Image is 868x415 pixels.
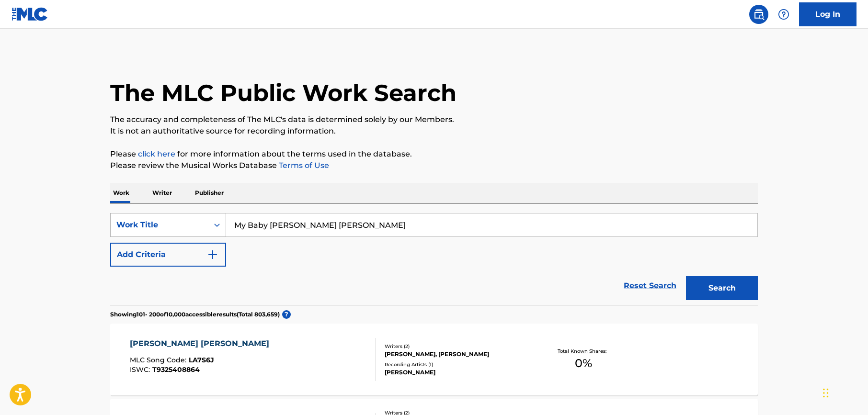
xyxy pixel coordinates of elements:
a: click here [138,149,175,158]
button: Add Criteria [110,243,226,267]
p: Please review the Musical Works Database [110,160,758,171]
span: LA7S6J [189,356,214,364]
img: 9d2ae6d4665cec9f34b9.svg [207,249,218,260]
form: Search Form [110,213,758,305]
a: Terms of Use [277,161,329,170]
div: [PERSON_NAME], [PERSON_NAME] [385,350,529,359]
p: Writer [149,183,175,203]
a: Log In [799,2,857,26]
div: Recording Artists ( 1 ) [385,361,529,368]
div: [PERSON_NAME] [PERSON_NAME] [130,338,274,349]
button: Search [686,276,758,300]
span: ? [282,310,291,319]
span: 0 % [575,355,592,372]
p: The accuracy and completeness of The MLC's data is determined solely by our Members. [110,114,758,125]
p: It is not an authoritative source for recording information. [110,125,758,137]
div: Work Title [116,219,203,231]
a: Reset Search [619,275,681,296]
img: search [753,9,765,20]
iframe: Chat Widget [820,369,868,415]
div: Writers ( 2 ) [385,343,529,350]
div: Drag [823,379,829,407]
h1: The MLC Public Work Search [110,79,457,107]
img: help [778,9,789,20]
p: Please for more information about the terms used in the database. [110,148,758,160]
a: Public Search [749,5,768,24]
span: MLC Song Code : [130,356,189,364]
a: [PERSON_NAME] [PERSON_NAME]MLC Song Code:LA7S6JISWC:T9325408864Writers (2)[PERSON_NAME], [PERSON_... [110,324,758,395]
div: Help [774,5,793,24]
div: [PERSON_NAME] [385,368,529,377]
p: Showing 101 - 200 of 10,000 accessible results (Total 803,659 ) [110,310,280,319]
span: ISWC : [130,365,152,374]
p: Total Known Shares: [558,348,609,355]
span: T9325408864 [152,365,200,374]
p: Publisher [192,183,227,203]
p: Work [110,183,132,203]
img: MLC Logo [11,7,48,21]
